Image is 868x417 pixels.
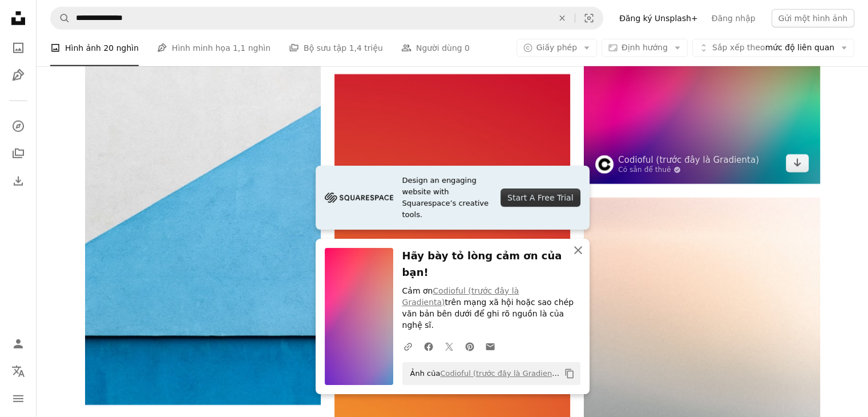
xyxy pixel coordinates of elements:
[516,39,597,57] button: Giấy phép
[692,39,854,57] button: Sắp xếp theomức độ liên quan
[595,155,613,174] img: Đi đến hồ sơ của Codioful (trước đây là Gradienta)
[416,43,462,53] font: Người dùng
[51,7,70,29] button: Tìm kiếm trên Unsplash
[7,37,30,59] a: Hình ảnh
[7,142,30,165] a: Bộ sưu tập
[439,335,459,358] a: Chia sẻ nóTwitter
[402,175,492,220] span: Design an engaging website with Squarespace’s creative tools.
[621,43,668,52] font: Định hướng
[772,9,855,27] button: Gửi một hình ảnh
[618,166,759,175] a: Có sẵn để thuê
[157,30,271,66] a: Hình minh họa 1,1 nghìn
[85,51,321,405] img: Thảm xanh và trắng
[7,332,30,355] a: Đăng nhập / Đăng ký
[402,286,433,295] font: Cảm ơn
[612,9,705,27] a: Đăng ký Unsplash+
[402,250,562,278] font: Hãy bày tỏ lòng cảm ơn của bạn!
[401,30,470,66] a: Người dùng 0
[765,43,835,52] font: mức độ liên quan
[289,30,383,66] a: Bộ sưu tập 1,4 triệu
[459,335,480,358] a: Chia sẻ trên Pinterest
[440,369,562,378] a: Codioful (trước đây là Gradienta)
[304,43,346,53] font: Bộ sưu tập
[402,286,519,307] a: Codioful (trước đây là Gradienta)
[325,189,393,206] img: file-1705255347840-230a6ab5bca9image
[584,100,819,110] a: minh họa màu hồng và xanh
[418,335,439,358] a: Chia sẻ trên Facebook
[50,7,603,30] form: Tìm kiếm hình ảnh trên toàn bộ trang web
[584,369,819,379] a: một bức ảnh đen trắng về một con chim đang bay trên bầu trời
[7,360,30,383] button: Ngôn ngữ
[7,170,30,193] a: Lịch sử tải xuống
[7,7,30,32] a: Trang chủ — Unsplash
[7,64,30,87] a: Hình minh họa
[705,9,762,27] a: Đăng nhập
[316,166,590,230] a: Design an engaging website with Squarespace’s creative tools.Start A Free Trial
[402,298,574,330] font: trên mạng xã hội hoặc sao chép văn bản bên dưới để ghi rõ nguồn là của nghệ sĩ.
[786,154,809,173] a: Tải xuống
[550,7,575,29] button: Để xóa
[712,14,756,23] font: Đăng nhập
[536,43,577,52] font: Giấy phép
[712,43,765,52] font: Sắp xếp theo
[172,43,230,53] font: Hình minh họa
[584,27,819,184] img: minh họa màu hồng và xanh
[410,369,441,378] font: Ảnh của
[601,39,688,57] button: Định hướng
[575,7,603,29] button: Tìm kiếm hình ảnh
[618,155,759,165] font: Codioful (trước đây là Gradienta)
[85,222,321,232] a: Thảm xanh và trắng
[618,166,671,174] font: Có sẵn để thuê
[618,154,759,166] a: Codioful (trước đây là Gradienta)
[619,14,698,23] font: Đăng ký Unsplash+
[465,43,470,53] font: 0
[233,43,271,53] font: 1,1 nghìn
[778,14,848,23] font: Gửi một hình ảnh
[500,189,580,207] div: Start A Free Trial
[560,364,579,383] button: Sao chép vào bảng tạm
[480,335,500,358] a: Chia sẻ qua email
[7,115,30,138] a: Khám phá
[7,387,30,410] button: Thực đơn
[349,43,383,53] font: 1,4 triệu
